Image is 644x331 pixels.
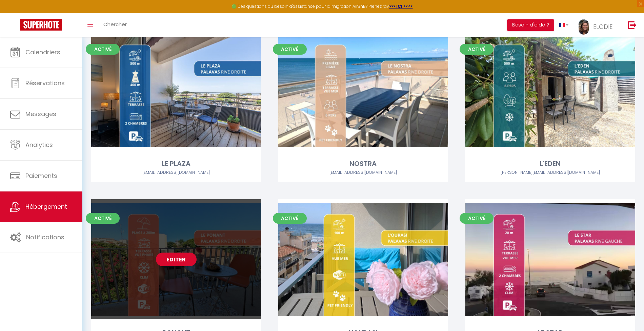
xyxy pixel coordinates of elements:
button: Besoin d'aide ? [507,19,554,31]
span: Réservations [25,79,65,87]
span: Messages [25,110,56,118]
div: L'EDEN [465,159,635,169]
a: Chercher [98,13,132,37]
span: Hébergement [25,202,67,211]
img: logout [628,21,637,29]
span: Activé [460,44,494,55]
span: Activé [86,44,120,55]
div: Airbnb [91,169,261,176]
span: ELODIE [593,22,612,31]
span: Paiements [25,171,57,180]
span: Activé [273,44,307,55]
img: ... [579,19,589,35]
a: ... ELODIE [573,13,621,37]
span: Activé [460,213,494,224]
span: Calendriers [25,48,60,56]
div: LE PLAZA [91,159,261,169]
span: Notifications [26,233,64,241]
div: Airbnb [278,169,448,176]
span: Activé [86,213,120,224]
div: NOSTRA [278,159,448,169]
img: Super Booking [20,19,62,31]
div: Airbnb [465,169,635,176]
span: Chercher [103,21,127,28]
a: Editer [156,253,197,266]
span: Activé [273,213,307,224]
span: Analytics [25,141,53,149]
a: >>> ICI <<<< [389,3,413,9]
